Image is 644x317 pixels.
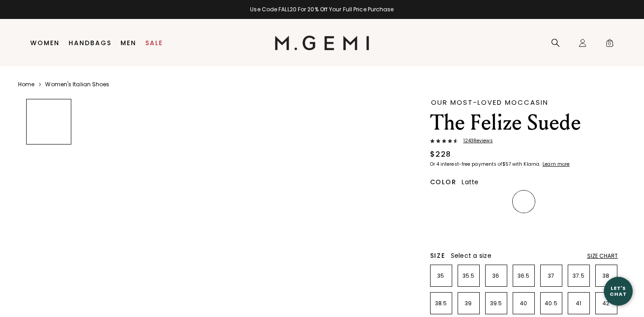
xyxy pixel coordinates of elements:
[69,39,111,47] a: Handbags
[587,252,618,260] div: Size Chart
[430,110,618,135] h1: The Felize Suede
[430,161,502,168] klarna-placement-style-body: Or 4 interest-free payments of
[568,272,589,280] p: 37.5
[486,219,506,239] img: Pistachio
[431,99,618,106] div: Our Most-Loved Moccasin
[514,191,534,212] img: Latte
[27,198,71,242] img: The Felize Suede
[430,138,618,145] a: 1243Reviews
[145,39,163,47] a: Sale
[30,39,60,47] a: Women
[458,272,479,280] p: 35.5
[596,300,617,307] p: 42
[458,138,493,144] span: 1243 Review s
[462,177,478,186] span: Latte
[486,300,507,307] p: 39.5
[431,300,452,307] p: 38.5
[431,219,451,239] img: Mushroom
[27,247,71,292] img: The Felize Suede
[542,162,570,167] a: Learn more
[430,149,451,160] div: $228
[458,300,479,307] p: 39
[502,161,511,168] klarna-placement-style-amount: $57
[541,272,562,280] p: 37
[605,40,614,49] span: 0
[486,191,506,212] img: Midnight Blue
[541,300,562,307] p: 40.5
[513,300,534,307] p: 40
[541,191,561,212] img: Gray
[596,191,616,212] img: Sunset Red
[431,191,451,212] img: Chocolate
[27,149,71,193] img: The Felize Suede
[430,252,445,259] h2: Size
[569,191,589,212] img: Black
[568,300,589,307] p: 41
[459,219,479,239] img: Leopard Print
[513,272,534,280] p: 36.5
[542,161,570,168] klarna-placement-style-cta: Learn more
[541,219,561,239] img: Sunflower
[275,36,369,50] img: M.Gemi
[486,272,507,280] p: 36
[430,178,457,186] h2: Color
[120,39,136,47] a: Men
[45,81,109,88] a: Women's Italian Shoes
[512,161,542,168] klarna-placement-style-body: with Klarna
[569,219,589,239] img: Burgundy
[18,81,34,88] a: Home
[431,272,452,280] p: 35
[459,191,479,212] img: Saddle
[514,219,534,239] img: Olive
[596,272,617,280] p: 38
[451,251,491,260] span: Select a size
[604,285,633,297] div: Let's Chat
